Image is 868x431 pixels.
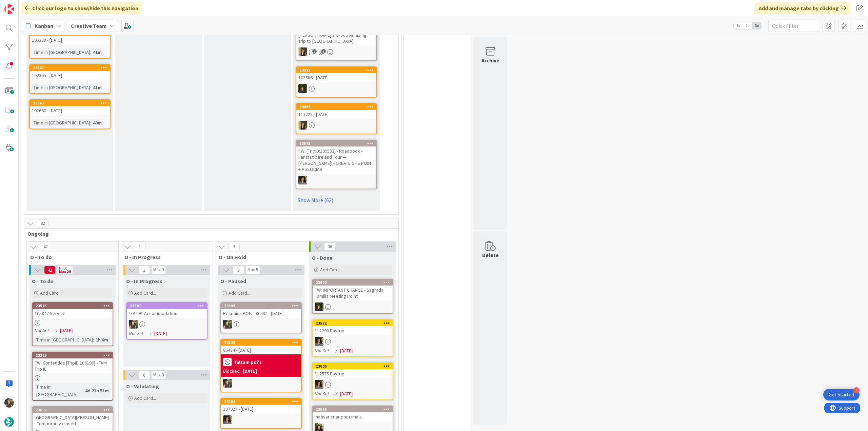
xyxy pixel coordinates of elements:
[4,417,14,427] img: avatar
[298,121,307,130] img: SP
[296,47,376,56] div: SP
[134,395,156,401] span: Add Card...
[91,119,103,126] div: 40m
[126,278,162,285] span: O - In Progress
[29,29,111,59] a: 23561105338 - [DATE]Time in [GEOGRAPHIC_DATA]:41m
[296,24,376,45] div: FW: [TripID:104361] - Roadbook - [PERSON_NAME]'s Group Amazing Trip to [GEOGRAPHIC_DATA]!!
[4,398,14,408] img: IG
[298,84,307,93] img: MC
[829,391,854,398] div: Get Started
[153,373,164,377] div: Max 3
[296,146,376,174] div: FW: [TripID:109593] - Roadbook - Fantastic Ireland Tour — [PERSON_NAME]! - CREATE GPS POINT + ASS...
[124,254,204,260] span: O - In Progress
[29,99,111,129] a: 23563102660 - [DATE]Time in [GEOGRAPHIC_DATA]:40m
[60,327,73,334] span: [DATE]
[32,302,113,346] a: 23545105847 ServiceNot Set[DATE]Time in [GEOGRAPHIC_DATA]:1h 6m
[768,20,819,32] input: Quick Filter...
[35,383,82,398] div: Time in [GEOGRAPHIC_DATA]
[35,327,49,333] i: Not Set
[313,412,393,421] div: Inativar criar por cima's
[296,66,377,98] a: 23532103586 - [DATE]MC
[21,2,142,14] div: Click our logo to show/hide this navigation
[220,339,302,392] a: 2352986434 - [DATE]faltam poi'sBlocked:[DATE]IG
[243,368,257,375] div: [DATE]
[313,406,393,412] div: 23566
[94,336,110,344] div: 1h 6m
[91,48,103,56] div: 41m
[33,352,113,358] div: 23323
[59,267,67,270] div: Min 0
[324,242,336,251] span: 36
[40,290,62,296] span: Add Card...
[126,383,159,390] span: O - Validating
[320,267,342,273] span: Add Card...
[29,64,111,94] a: 23562102365 - [DATE]Time in [GEOGRAPHIC_DATA]:41m
[30,106,110,115] div: 102660 - [DATE]
[315,337,323,346] img: MS
[233,266,244,274] span: 3
[313,320,393,335] div: 23572112290 Daytrip
[32,48,90,56] div: Time in [GEOGRAPHIC_DATA]
[313,302,393,311] div: MC
[126,302,208,340] a: 23597101191 AccommodationIGNot Set[DATE]
[296,73,376,82] div: 103586 - [DATE]
[37,219,48,228] span: 82
[134,290,156,296] span: Add Card...
[30,30,110,44] div: 23561105338 - [DATE]
[83,387,111,394] div: 4d 21h 51m
[33,352,113,373] div: 23323FW: Conteúdos [TripID:106196] - FAM Trip IE
[30,65,110,71] div: 23562
[296,104,376,119] div: 23486111228 - [DATE]
[30,36,110,44] div: 105338 - [DATE]
[221,405,301,413] div: 107927 - [DATE]
[313,286,393,300] div: FW: IMPORTANT CHANGE - Sagrada Familia Meeting Point
[127,303,207,318] div: 23597101191 Accommodation
[30,65,110,80] div: 23562102365 - [DATE]
[221,339,301,354] div: 2352986434 - [DATE]
[482,251,499,259] div: Delete
[298,176,307,184] img: MS
[33,101,110,105] div: 23563
[153,268,164,272] div: Max 3
[223,368,241,375] div: Blocked:
[138,266,150,274] span: 1
[36,408,113,412] div: 23602
[296,195,377,205] a: Show More (62)
[743,22,752,29] span: 2x
[224,303,301,308] div: 23599
[221,309,301,318] div: Pesquisa POIs - 86434 - [DATE]
[296,67,376,82] div: 23532103586 - [DATE]
[312,363,393,400] a: 23606112575 DaytripMSNot Set[DATE]
[220,278,246,285] span: O - Paused
[138,371,150,379] span: 0
[219,254,298,260] span: O - On Hold
[220,302,302,333] a: 23599Pesquisa POIs - 86434 - [DATE]IG
[44,266,56,274] span: 42
[30,100,110,115] div: 23563102660 - [DATE]
[221,303,301,318] div: 23599Pesquisa POIs - 86434 - [DATE]
[313,369,393,378] div: 112575 Daytrip
[154,330,167,337] span: [DATE]
[127,309,207,318] div: 101191 Accommodation
[313,279,393,300] div: 23600FW: IMPORTANT CHANGE - Sagrada Familia Meeting Point
[340,390,353,397] span: [DATE]
[315,348,329,354] i: Not Set
[130,303,207,308] div: 23597
[129,330,143,336] i: Not Set
[316,407,393,412] div: 23566
[33,303,113,309] div: 23545
[32,352,113,401] a: 23323FW: Conteúdos [TripID:106196] - FAM Trip IETime in [GEOGRAPHIC_DATA]:4d 21h 51m
[312,319,393,357] a: 23572112290 DaytripMSNot Set[DATE]
[313,363,393,369] div: 23606
[248,268,258,272] div: Max 5
[296,140,377,189] a: 23573FW: [TripID:109593] - Roadbook - Fantastic Ireland Tour — [PERSON_NAME]! - CREATE GPS POINT ...
[71,22,107,29] b: Creative Team
[32,278,54,285] span: O - To do
[30,71,110,80] div: 102365 - [DATE]
[228,243,240,251] span: 3
[221,346,301,354] div: 86434 - [DATE]
[234,360,262,365] b: faltam poi's
[315,391,329,397] i: Not Set
[33,309,113,318] div: 105847 Service
[312,279,393,314] a: 23600FW: IMPORTANT CHANGE - Sagrada Familia Meeting PointMC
